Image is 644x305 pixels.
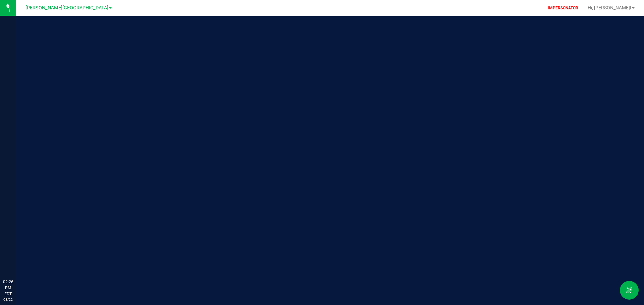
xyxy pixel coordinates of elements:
p: 08/22 [3,297,13,302]
button: Toggle Menu [620,281,639,300]
span: [PERSON_NAME][GEOGRAPHIC_DATA] [25,5,108,11]
p: 02:26 PM EDT [3,279,13,297]
span: Hi, [PERSON_NAME]! [588,5,631,10]
p: IMPERSONATOR [545,5,581,11]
